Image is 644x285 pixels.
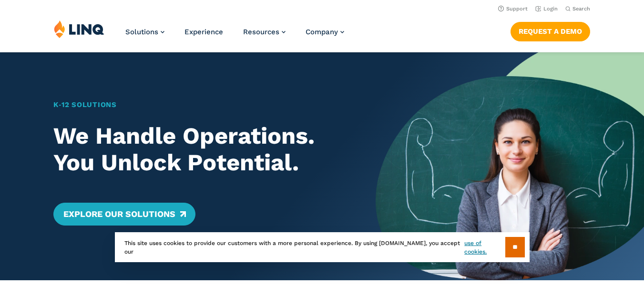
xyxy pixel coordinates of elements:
a: Explore Our Solutions [53,203,195,226]
button: Open Search Bar [565,5,590,12]
span: Resources [243,28,279,36]
span: Solutions [125,28,158,36]
a: Experience [184,28,223,36]
img: Home Banner [376,52,644,280]
nav: Primary Navigation [125,20,344,51]
div: This site uses cookies to provide our customers with a more personal experience. By using [DOMAIN... [115,232,530,262]
h2: We Handle Operations. You Unlock Potential. [53,123,349,176]
a: use of cookies. [464,239,505,256]
a: Solutions [125,28,164,36]
a: Resources [243,28,286,36]
a: Company [306,28,344,36]
a: Support [498,6,528,12]
a: Request a Demo [511,22,590,41]
a: Login [535,6,558,12]
span: Search [572,6,590,12]
span: Company [306,28,338,36]
h1: K‑12 Solutions [53,99,349,110]
nav: Button Navigation [511,20,590,41]
img: LINQ | K‑12 Software [54,20,104,38]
